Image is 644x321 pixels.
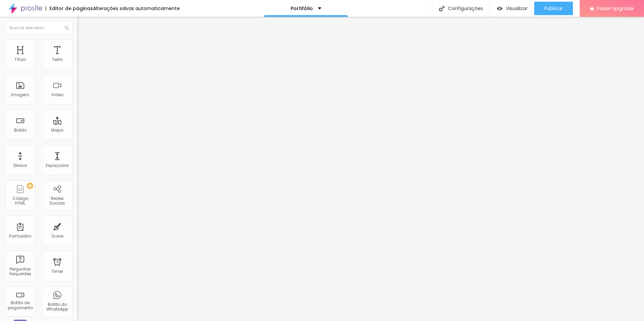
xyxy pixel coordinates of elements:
[77,17,644,321] iframe: Editor
[5,22,72,34] input: Buscar elemento
[597,5,634,11] span: Fazer Upgrade
[93,6,180,11] div: Alterações salvas automaticamente
[497,6,503,11] img: view-1.svg
[534,2,573,15] button: Publicar
[14,128,27,133] div: Botão
[7,196,33,206] div: Código HTML
[13,163,27,168] div: Divisor
[52,57,63,62] div: Texto
[51,93,63,97] div: Vídeo
[7,267,33,277] div: Perguntas frequentes
[52,269,63,274] div: Timer
[44,196,70,206] div: Redes Sociais
[7,300,33,310] div: Botão de pagamento
[51,128,63,133] div: Mapa
[14,57,26,62] div: Título
[506,6,527,11] span: Visualizar
[52,234,63,239] div: Ícone
[46,163,69,168] div: Espaçador
[45,6,93,11] div: Editor de páginas
[291,6,313,11] p: Portifólio
[65,26,69,30] img: Icone
[9,234,31,239] div: Formulário
[439,6,445,11] img: Icone
[11,93,29,97] div: Imagem
[44,302,70,312] div: Botão do WhatsApp
[544,6,563,11] span: Publicar
[490,2,534,15] button: Visualizar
